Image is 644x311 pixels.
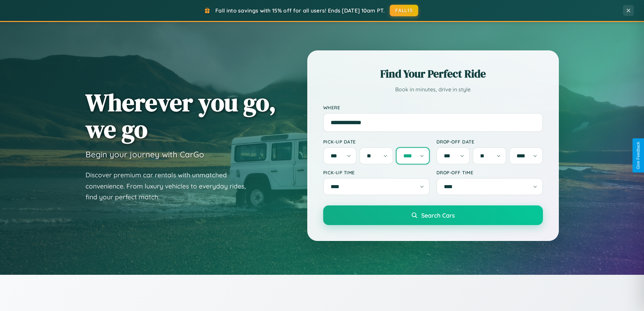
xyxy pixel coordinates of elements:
span: Fall into savings with 15% off for all users! Ends [DATE] 10am PT. [215,7,385,14]
button: Search Cars [323,205,543,225]
label: Drop-off Date [436,139,543,145]
h3: Begin your journey with CarGo [86,149,204,159]
label: Where [323,105,543,110]
span: Search Cars [421,212,455,219]
h2: Find Your Perfect Ride [323,66,543,81]
h1: Wherever you go, we go [86,89,276,142]
label: Pick-up Time [323,170,430,175]
label: Pick-up Date [323,139,430,145]
p: Discover premium car rentals with unmatched convenience. From luxury vehicles to everyday rides, ... [86,170,255,203]
button: FALL15 [390,5,418,16]
label: Drop-off Time [436,170,543,175]
div: Give Feedback [636,142,641,169]
p: Book in minutes, drive in style [323,85,543,94]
